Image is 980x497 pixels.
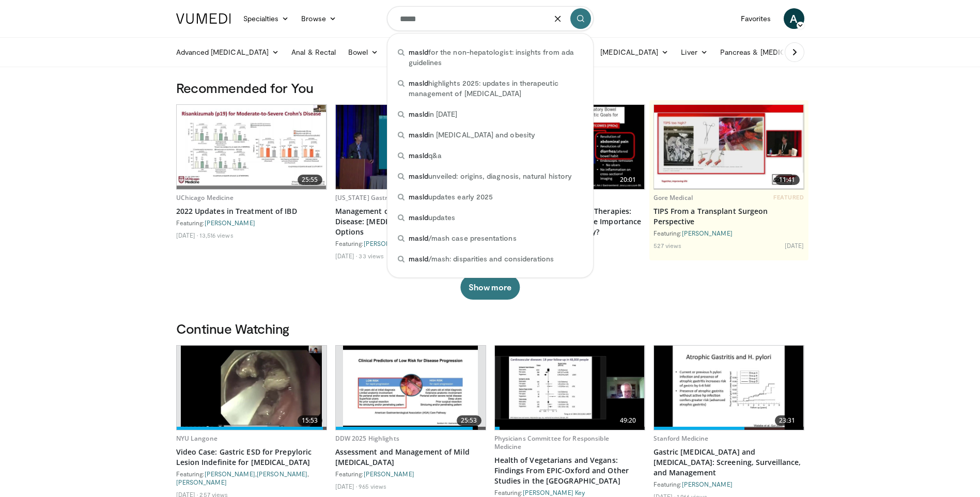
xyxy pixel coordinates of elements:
span: masld [409,110,428,118]
a: 49:20 [495,346,645,430]
span: masld [409,213,428,222]
span: masld [409,172,428,180]
a: Browse [295,8,343,29]
li: 33 views [359,252,384,260]
li: [DATE] [785,241,804,250]
a: 2022 Updates in Treatment of IBD [176,206,327,216]
span: 23:31 [775,415,800,426]
span: in [DATE] [409,109,458,119]
a: Stanford Medicine [654,434,709,443]
span: masld [409,151,428,160]
li: [DATE] [335,482,357,490]
div: Featuring: [335,239,486,247]
div: Featuring: [494,488,645,496]
img: 736b7aaf-bac1-419e-a35b-a13ebf60efb0.620x360_q85_upscale.jpg [343,346,478,430]
li: 527 views [654,241,682,250]
span: 25:55 [298,175,322,185]
span: updates [409,212,456,223]
div: Featuring: [335,470,486,478]
span: FEATURED [773,194,804,201]
span: masld [409,48,428,56]
div: Featuring: [654,480,804,488]
span: masld [409,79,428,87]
a: DDW 2025 Highlights [335,434,399,443]
li: 965 views [359,482,386,490]
a: [PERSON_NAME] [205,219,255,226]
span: q&a [409,150,442,161]
div: Featuring: , , [176,470,327,486]
a: [PERSON_NAME] Key [523,489,585,496]
span: masld [409,254,428,263]
span: for the non-hepatologist: insights from ada guidelines [409,47,583,68]
img: 4003d3dc-4d84-4588-a4af-bb6b84f49ae6.620x360_q85_upscale.jpg [654,105,804,189]
a: 25:53 [336,346,486,430]
a: Specialties [237,8,295,29]
span: highlights 2025: updates in therapeutic management of [MEDICAL_DATA] [409,78,583,99]
a: Pancreas & [MEDICAL_DATA] [714,42,835,63]
a: [PERSON_NAME] [364,470,414,477]
a: [PERSON_NAME] [176,478,227,486]
a: TIPS From a Transplant Surgeon Perspective [654,206,804,227]
a: Anal & Rectal [285,42,342,63]
a: 15:53 [177,346,326,430]
a: [PERSON_NAME] [205,470,255,477]
a: 25:55 [177,105,326,189]
li: [DATE] [176,231,198,239]
img: 9393c547-9b5d-4ed4-b79d-9c9e6c9be491.620x360_q85_upscale.jpg [177,105,326,189]
span: masld [409,130,428,139]
li: 13,516 views [199,231,233,239]
a: 23:11 [336,105,486,189]
span: 11:41 [775,175,800,185]
span: /mash: disparities and considerations [409,254,554,264]
h3: Recommended for You [176,80,804,96]
a: 23:31 [654,346,804,430]
a: Management of Stricturing Crohn’s Disease: [MEDICAL_DATA] and Surgical Options [335,206,486,237]
img: VuMedi Logo [176,13,231,24]
a: [PERSON_NAME] [682,229,733,237]
a: 11:41 [654,105,804,189]
a: Favorites [735,8,777,29]
a: NYU Langone [176,434,217,443]
a: [PERSON_NAME] [257,470,307,477]
a: [MEDICAL_DATA] [594,42,675,63]
a: Bowel [342,42,384,63]
span: in [MEDICAL_DATA] and obesity [409,130,535,140]
a: A [784,8,804,29]
a: Assessment and Management of Mild [MEDICAL_DATA] [335,447,486,468]
div: Featuring: [654,229,804,237]
button: Show more [460,275,520,300]
a: [PERSON_NAME] [682,480,733,488]
span: masld [409,192,428,201]
a: Liver [675,42,713,63]
span: unveiled: origins, diagnosis, natural history [409,171,572,181]
a: Gore Medical [654,193,693,202]
li: [DATE] [335,252,357,260]
a: Gastric [MEDICAL_DATA] and [MEDICAL_DATA]: Screening, Surveillance, and Management [654,447,804,478]
span: 20:01 [616,175,641,185]
span: masld [409,234,428,242]
span: 25:53 [457,415,481,426]
a: Health of Vegetarians and Vegans: Findings From EPIC-Oxford and Other Studies in the [GEOGRAPHIC_... [494,455,645,486]
img: 606f2b51-b844-428b-aa21-8c0c72d5a896.620x360_q85_upscale.jpg [495,346,645,430]
span: updates early 2025 [409,192,493,202]
span: 49:20 [616,415,641,426]
div: Featuring: [176,219,327,227]
a: [MEDICAL_DATA] [385,42,465,63]
a: Advanced [MEDICAL_DATA] [170,42,286,63]
img: 027cae8e-a3d5-41b5-8a28-2681fdfa7048.620x360_q85_upscale.jpg [336,105,486,189]
h3: Continue Watching [176,320,804,337]
span: /mash case presentations [409,233,517,243]
a: UChicago Medicine [176,193,234,202]
a: Video Case: Gastric ESD for Prepyloric Lesion Indefinite for [MEDICAL_DATA] [176,447,327,468]
a: [US_STATE] Gastroenterologic Society [335,193,449,202]
a: [PERSON_NAME] [364,240,414,247]
img: 9ab5cd13-53f0-4488-8519-4dd99df5354c.620x360_q85_upscale.jpg [654,346,804,430]
input: Search topics, interventions [387,6,594,31]
a: Physicians Committee for Responsible Medicine [494,434,609,451]
img: 5b46272e-26fc-4525-9446-dffb9dd3e598.620x360_q85_upscale.jpg [181,346,322,430]
span: 15:53 [298,415,322,426]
